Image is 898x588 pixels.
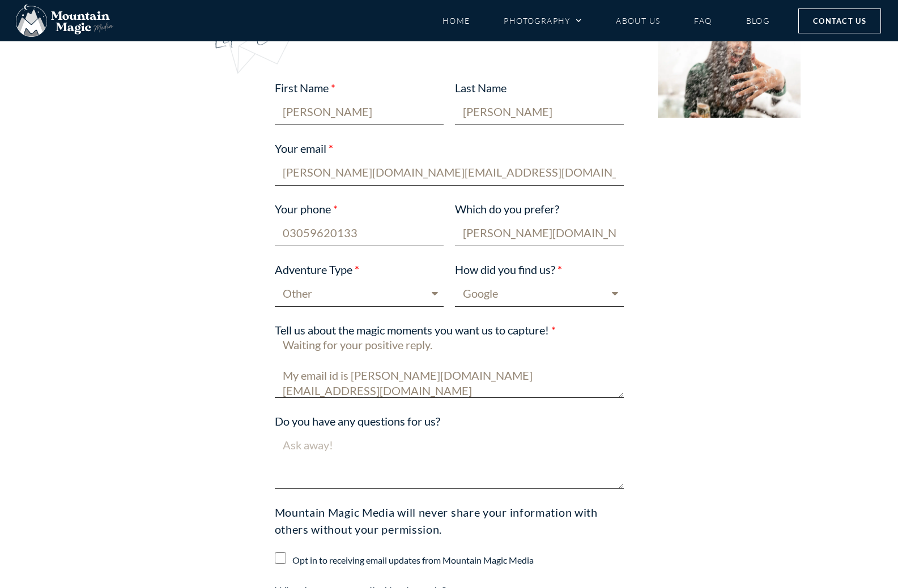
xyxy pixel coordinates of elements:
img: woman laughing holding hand out showing off engagement ring surprise proposal Aspen snowy winter ... [658,23,801,118]
label: Opt in to receiving email updates from Mountain Magic Media [292,555,534,565]
label: Do you have any questions for us? [275,413,440,432]
a: Contact Us [798,8,881,33]
label: Last Name [455,79,507,98]
span: Contact Us [813,15,866,27]
label: Which do you prefer? [455,200,559,220]
input: Email, Call, or Text? [455,220,624,246]
input: Only numbers and phone characters (#, -, *, etc) are accepted. [275,220,444,246]
label: Tell us about the magic moments you want us to capture! [275,321,556,341]
label: Your phone [275,200,338,220]
a: Home [442,11,470,31]
label: Your email [275,140,333,159]
a: Photography [504,11,582,31]
div: Mountain Magic Media will never share your information with others without your permission. [269,504,629,538]
label: Adventure Type [275,261,359,280]
label: First Name [275,79,335,98]
a: About Us [616,11,660,31]
nav: Menu [442,11,770,31]
label: How did you find us? [455,261,562,280]
img: Mountain Magic Media photography logo Crested Butte Photographer [16,5,113,37]
a: FAQ [694,11,712,31]
a: Blog [746,11,770,31]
